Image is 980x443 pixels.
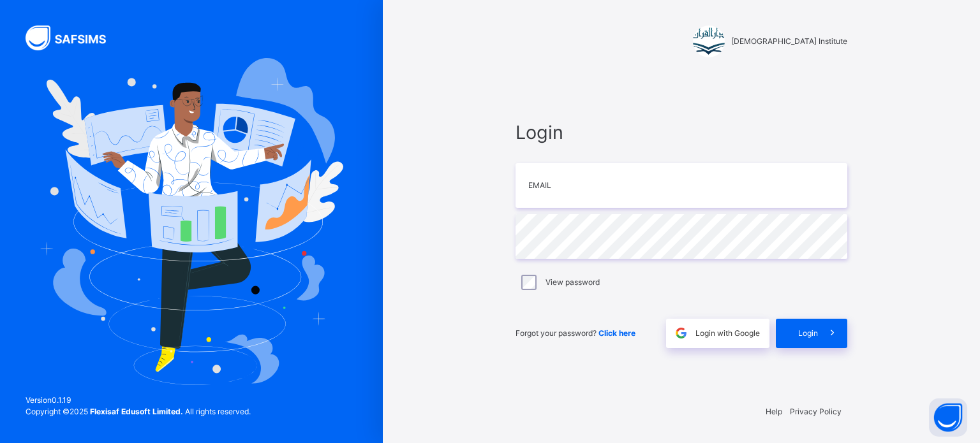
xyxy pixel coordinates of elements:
[90,407,183,416] strong: Flexisaf Edusoft Limited.
[26,395,251,406] span: Version 0.1.19
[695,328,760,339] span: Login with Google
[731,36,847,47] span: [DEMOGRAPHIC_DATA] Institute
[598,328,635,338] a: Click here
[929,398,967,437] button: Open asap
[26,25,121,50] img: SAFSIMS Logo
[798,328,818,339] span: Login
[766,407,782,416] a: Help
[26,407,251,416] span: Copyright © 2025 All rights reserved.
[790,407,842,416] a: Privacy Policy
[516,119,847,146] span: Login
[40,58,343,384] img: Hero Image
[516,328,635,338] span: Forgot your password?
[674,326,688,340] img: google.396cfc9801f0270233282035f929180a.svg
[546,277,600,288] label: View password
